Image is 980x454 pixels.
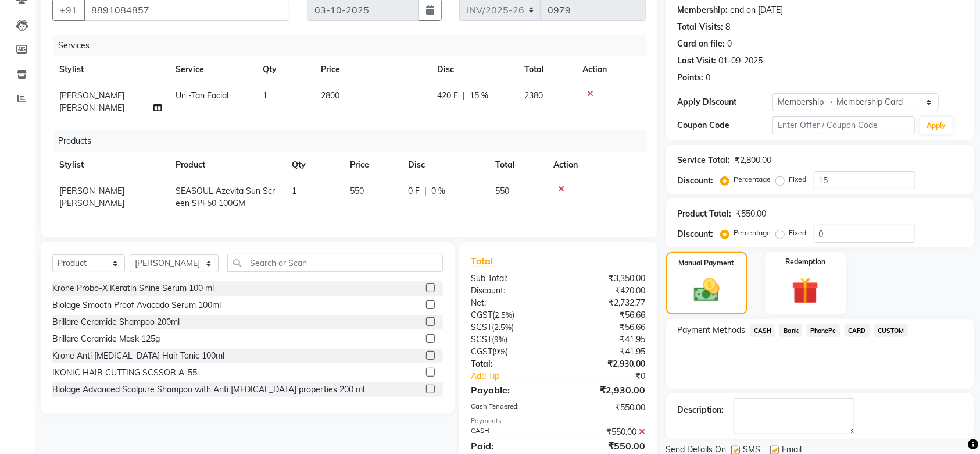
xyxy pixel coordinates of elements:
[678,96,772,108] div: Apply Discount
[430,56,517,83] th: Disc
[169,56,256,83] th: Service
[350,186,364,196] span: 550
[574,370,654,382] div: ₹0
[558,346,654,358] div: ₹41.95
[558,358,654,370] div: ₹2,930.00
[52,333,160,345] div: Brillare Ceramide Mask 125g
[546,152,646,178] th: Action
[401,152,488,178] th: Disc
[53,35,654,56] div: Services
[52,367,197,379] div: IKONIC HAIR CUTTING SCSSOR A-55
[784,274,827,307] img: _gift.svg
[52,152,169,178] th: Stylist
[424,185,427,197] span: |
[471,255,498,267] span: Total
[678,208,732,220] div: Product Total:
[431,185,445,197] span: 0 %
[227,254,443,272] input: Search or Scan
[52,316,180,328] div: Brillare Ceramide Shampoo 200ml
[59,90,124,113] span: [PERSON_NAME] [PERSON_NAME]
[463,90,465,102] span: |
[735,154,772,166] div: ₹2,800.00
[678,4,728,16] div: Membership:
[471,334,492,345] span: SGST
[517,56,575,83] th: Total
[169,152,285,178] th: Product
[462,297,558,309] div: Net:
[726,21,731,33] div: 8
[874,324,908,337] span: CUSTOM
[321,90,339,101] span: 2800
[920,117,953,134] button: Apply
[678,72,704,84] div: Points:
[462,439,558,453] div: Paid:
[736,208,767,220] div: ₹550.00
[176,186,275,208] span: SEASOUL Azevita Sun Screen SPF50 100GM
[462,402,558,414] div: Cash Tendered:
[558,285,654,297] div: ₹420.00
[807,324,840,337] span: PhonePe
[462,383,558,397] div: Payable:
[750,324,775,337] span: CASH
[678,38,725,50] div: Card on file:
[53,130,654,152] div: Products
[494,335,505,344] span: 9%
[706,72,711,84] div: 0
[719,55,763,67] div: 01-09-2025
[52,384,364,396] div: Biolage Advanced Scalpure Shampoo with Anti [MEDICAL_DATA] properties 200 ml
[176,90,228,101] span: Un -Tan Facial
[734,174,771,185] label: Percentage
[52,56,169,83] th: Stylist
[558,402,654,414] div: ₹550.00
[734,228,771,238] label: Percentage
[471,310,492,320] span: CGST
[845,324,870,337] span: CARD
[495,347,506,356] span: 9%
[462,346,558,358] div: ( )
[314,56,430,83] th: Price
[488,152,546,178] th: Total
[462,272,558,285] div: Sub Total:
[558,321,654,334] div: ₹56.66
[343,152,401,178] th: Price
[558,272,654,285] div: ₹3,350.00
[437,90,458,102] span: 420 F
[558,426,654,438] div: ₹550.00
[462,358,558,370] div: Total:
[789,174,807,185] label: Fixed
[471,346,492,357] span: CGST
[470,90,488,102] span: 15 %
[471,322,492,332] span: SGST
[462,370,574,382] a: Add Tip
[728,38,732,50] div: 0
[789,228,807,238] label: Fixed
[292,186,296,196] span: 1
[495,310,512,320] span: 2.5%
[558,439,654,453] div: ₹550.00
[731,4,784,16] div: end on [DATE]
[52,299,221,311] div: Biolage Smooth Proof Avacado Serum 100ml
[462,285,558,297] div: Discount:
[462,334,558,346] div: ( )
[408,185,420,197] span: 0 F
[686,275,728,305] img: _cash.svg
[678,404,724,416] div: Description:
[524,90,543,101] span: 2380
[462,321,558,334] div: ( )
[285,152,343,178] th: Qty
[779,324,802,337] span: Bank
[494,322,512,332] span: 2.5%
[52,282,214,295] div: Krone Probo-X Keratin Shine Serum 100 ml
[678,119,772,132] div: Coupon Code
[678,175,714,187] div: Discount:
[263,90,267,101] span: 1
[59,186,124,208] span: [PERSON_NAME] [PERSON_NAME]
[471,416,646,426] div: Payments
[558,383,654,397] div: ₹2,930.00
[575,56,646,83] th: Action
[772,116,915,134] input: Enter Offer / Coupon Code
[558,334,654,346] div: ₹41.95
[678,228,714,240] div: Discount:
[495,186,509,196] span: 550
[678,154,731,166] div: Service Total:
